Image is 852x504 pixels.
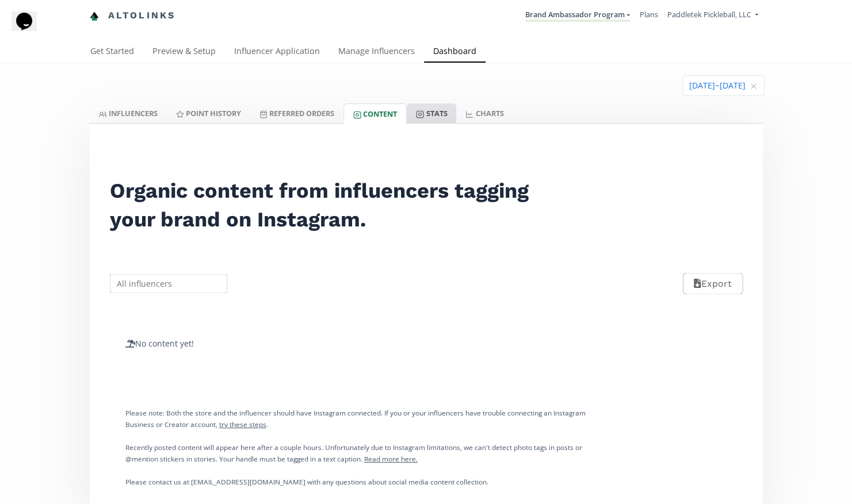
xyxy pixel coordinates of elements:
[456,103,513,123] a: CHARTS
[219,420,266,429] a: try these steps
[125,443,582,463] small: Recently posted content will appear here after a couple hours. Unfortunately due to Instagram lim...
[167,103,250,123] a: Point HISTORY
[329,41,424,64] a: Manage Influencers
[667,9,751,20] span: Paddletek Pickleball, LLC
[525,9,630,22] a: Brand Ambassador Program
[125,477,488,486] small: Please contact us at [EMAIL_ADDRESS][DOMAIN_NAME] with any questions about social media content c...
[683,273,742,294] button: Export
[424,41,486,64] a: Dashboard
[667,9,758,22] a: Paddletek Pickleball, LLC
[81,41,143,64] a: Get Started
[125,408,586,429] small: Please note: Both the store and the influencer should have Instagram connected. If you or your in...
[90,6,176,25] a: Altolinks
[750,80,757,92] span: Clear
[143,41,225,64] a: Preview & Setup
[90,103,167,123] a: INFLUENCERS
[250,103,343,123] a: Referred Orders
[125,338,586,349] p: No content yet!
[108,272,230,295] input: All influencers
[407,103,456,123] a: Stats
[90,11,99,21] img: favicon-32x32.png
[343,103,407,124] a: Content
[639,9,658,20] a: Plans
[12,11,48,46] iframe: chat widget
[364,454,418,463] a: Read more here.
[750,83,757,90] svg: close
[225,41,329,64] a: Influencer Application
[110,176,544,234] h2: Organic content from influencers tagging your brand on Instagram.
